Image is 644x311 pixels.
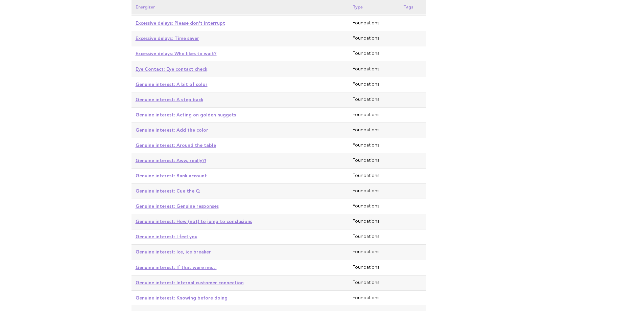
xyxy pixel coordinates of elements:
a: Genuine interest: Bank account [136,173,207,178]
a: Genuine interest: Ice, ice breaker [136,249,211,254]
td: Foundations [349,62,400,77]
a: Excessive delays: Who likes to wait? [136,51,217,56]
td: Foundations [349,214,400,229]
a: Genuine interest: If that were me… [136,265,217,270]
a: Genuine interest: Aww, really?! [136,158,206,163]
td: Foundations [349,260,400,275]
a: Genuine interest: Add the color [136,127,208,133]
a: Excessive delays: Please don't interrupt [136,20,225,26]
td: Foundations [349,46,400,62]
td: Foundations [349,123,400,138]
a: Genuine interest: I feel you [136,234,197,239]
a: Genuine interest: A step back [136,97,203,102]
td: Foundations [349,290,400,306]
td: Foundations [349,229,400,245]
td: Foundations [349,107,400,123]
td: Foundations [349,31,400,46]
td: Foundations [349,199,400,214]
td: Foundations [349,77,400,92]
a: Genuine interest: Acting on golden nuggets [136,112,236,117]
a: Genuine interest: Around the table [136,142,216,148]
td: Foundations [349,16,400,31]
a: Genuine interest: A bit of color [136,82,208,87]
td: Foundations [349,153,400,169]
a: Genuine interest: How (not) to jump to conclusions [136,219,252,224]
td: Foundations [349,92,400,107]
a: Excessive delays: Time saver [136,36,199,41]
a: Genuine interest: Knowing before doing [136,295,228,301]
td: Foundations [349,245,400,260]
td: Foundations [349,169,400,184]
td: Foundations [349,138,400,153]
a: Eye Contact: Eye contact check [136,66,207,72]
a: Genuine interest: Genuine responses [136,203,219,209]
a: Genuine interest: Internal customer connection [136,280,244,285]
td: Foundations [349,184,400,199]
a: Genuine interest: Cue the Q [136,188,200,194]
td: Foundations [349,275,400,290]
